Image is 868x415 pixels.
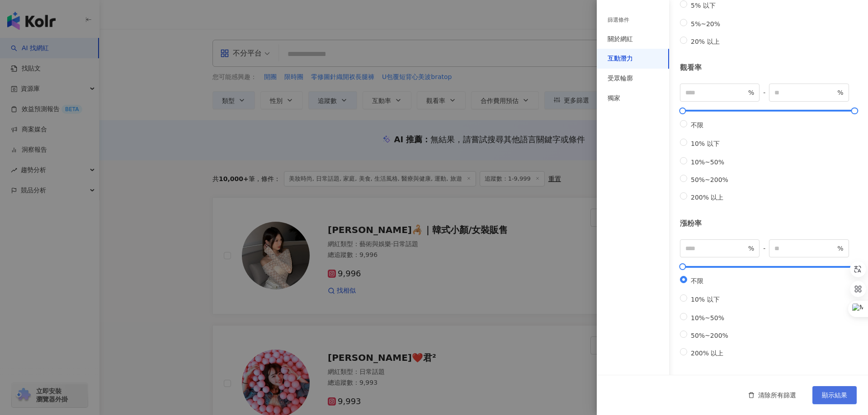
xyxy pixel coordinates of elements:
[822,392,847,399] span: 顯示結果
[680,63,857,73] div: 觀看率
[759,243,769,253] span: -
[687,176,732,183] span: 50%~200%
[608,74,633,83] div: 受眾輪廓
[748,88,754,98] span: %
[739,386,805,404] button: 清除所有篩選
[748,392,755,398] span: delete
[608,54,633,63] div: 互動潛力
[748,243,754,253] span: %
[687,296,723,303] span: 10% 以下
[687,314,728,322] span: 10%~50%
[758,392,796,399] span: 清除所有篩選
[687,2,719,9] span: 5% 以下
[687,277,707,284] span: 不限
[687,121,707,129] span: 不限
[687,194,727,201] span: 200% 以上
[687,159,728,166] span: 10%~50%
[608,94,620,103] div: 獨家
[812,386,857,404] button: 顯示結果
[687,20,724,28] span: 5%~20%
[687,332,732,339] span: 50%~200%
[680,219,857,228] div: 漲粉率
[837,243,843,253] span: %
[608,16,629,24] div: 篩選條件
[837,88,843,98] span: %
[687,38,723,45] span: 20% 以上
[687,140,723,147] span: 10% 以下
[608,35,633,44] div: 關於網紅
[687,350,727,357] span: 200% 以上
[759,88,769,98] span: -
